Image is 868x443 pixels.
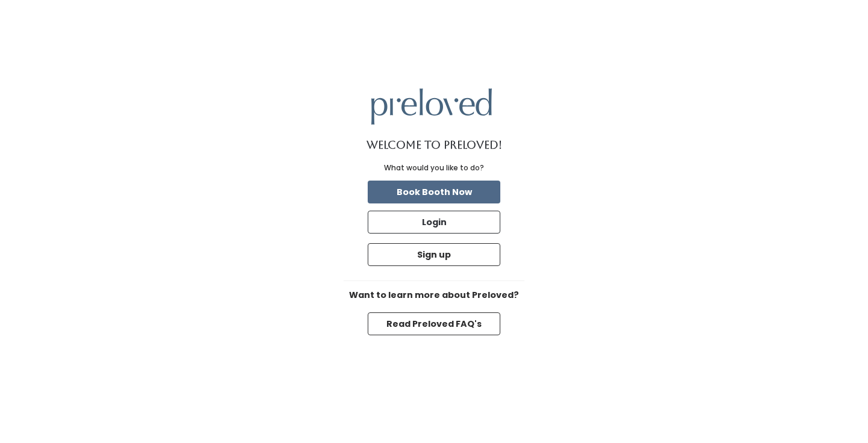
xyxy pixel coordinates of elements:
img: preloved logo [371,88,492,124]
button: Sign up [368,243,500,266]
a: Login [365,208,503,236]
h6: Want to learn more about Preloved? [344,291,524,300]
div: What would you like to do? [384,163,484,173]
button: Login [368,211,500,234]
h1: Welcome to Preloved! [366,139,502,151]
a: Sign up [365,241,503,268]
button: Read Preloved FAQ's [368,312,500,335]
button: Book Booth Now [368,181,500,203]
